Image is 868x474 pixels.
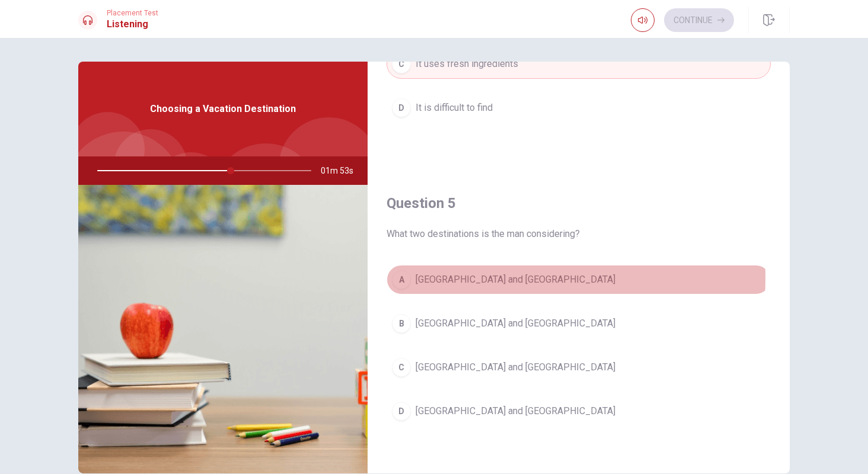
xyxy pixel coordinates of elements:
div: C [392,358,411,377]
button: DIt is difficult to find [387,93,771,123]
button: A[GEOGRAPHIC_DATA] and [GEOGRAPHIC_DATA] [387,265,771,294]
div: D [392,402,411,421]
div: C [392,55,411,73]
span: Placement Test [107,9,158,17]
span: What two destinations is the man considering? [387,227,771,241]
span: It is difficult to find [416,101,493,115]
span: [GEOGRAPHIC_DATA] and [GEOGRAPHIC_DATA] [416,316,615,331]
span: [GEOGRAPHIC_DATA] and [GEOGRAPHIC_DATA] [416,273,615,287]
span: Choosing a Vacation Destination [150,102,296,116]
span: [GEOGRAPHIC_DATA] and [GEOGRAPHIC_DATA] [416,404,615,418]
span: It uses fresh ingredients [416,57,518,71]
button: D[GEOGRAPHIC_DATA] and [GEOGRAPHIC_DATA] [387,396,771,426]
button: C[GEOGRAPHIC_DATA] and [GEOGRAPHIC_DATA] [387,353,771,382]
div: A [392,270,411,289]
h4: Question 5 [387,194,771,213]
button: B[GEOGRAPHIC_DATA] and [GEOGRAPHIC_DATA] [387,309,771,338]
span: [GEOGRAPHIC_DATA] and [GEOGRAPHIC_DATA] [416,360,615,374]
img: Choosing a Vacation Destination [78,185,368,473]
h1: Listening [107,17,158,31]
div: D [392,98,411,117]
span: 01m 53s [321,156,363,185]
div: B [392,314,411,333]
button: CIt uses fresh ingredients [387,49,771,79]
